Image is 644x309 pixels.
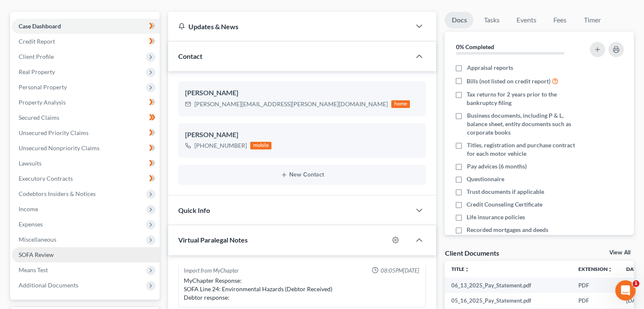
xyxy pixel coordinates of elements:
span: Additional Documents [19,281,78,289]
div: Import from MyChapter [184,267,239,275]
a: Events [509,12,543,28]
a: Property Analysis [12,95,160,110]
i: unfold_more [608,267,613,272]
span: Income [19,205,38,212]
button: New Contact [185,171,419,178]
a: Unsecured Nonpriority Claims [12,141,160,156]
span: Codebtors Insiders & Notices [19,190,96,197]
span: Lawsuits [19,160,41,167]
a: Secured Claims [12,110,160,125]
td: PDF [572,293,619,308]
span: Personal Property [19,83,67,91]
a: Executory Contracts [12,171,160,186]
span: Contact [178,52,202,60]
div: Updates & News [178,22,401,31]
span: Unsecured Priority Claims [19,129,88,136]
div: home [391,100,410,108]
div: MyChapter Response: SOFA Line 24: Environmental Hazards (Debtor Received) Debtor response: [184,276,420,302]
a: Unsecured Priority Claims [12,125,160,141]
span: 08:05PM[DATE] [380,267,419,275]
iframe: Intercom live chat [615,280,636,301]
a: View All [609,250,630,256]
a: Lawsuits [12,156,160,171]
td: 05_16_2025_Pay_Statement.pdf [445,293,572,308]
span: Expenses [19,221,43,228]
span: Case Dashboard [19,22,61,30]
div: [PHONE_NUMBER] [194,141,247,150]
span: 1 [633,280,639,287]
a: Credit Report [12,34,160,49]
a: Timer [577,12,607,28]
a: Docs [445,12,473,28]
div: [PERSON_NAME] [185,130,419,140]
span: SOFA Review [19,251,54,258]
a: Fees [546,12,573,28]
span: Executory Contracts [19,175,73,182]
a: Extensionunfold_more [578,266,613,272]
a: SOFA Review [12,247,160,262]
span: Business documents, including P & L, balance sheet, entity documents such as corporate books [467,111,579,137]
span: Recorded mortgages and deeds [467,226,548,234]
div: mobile [250,142,271,149]
a: Titleunfold_more [451,266,470,272]
div: Client Documents [445,248,499,257]
span: Miscellaneous [19,236,56,243]
span: Life insurance policies [467,213,525,221]
i: unfold_more [464,267,470,272]
span: Client Profile [19,53,54,60]
span: Credit Report [19,38,55,45]
a: Tasks [477,12,506,28]
span: Titles, registration and purchase contract for each motor vehicle [467,141,579,158]
span: Virtual Paralegal Notes [178,236,248,244]
span: Tax returns for 2 years prior to the bankruptcy filing [467,90,579,107]
span: Secured Claims [19,114,59,121]
span: Credit Counseling Certificate [467,200,542,209]
span: Appraisal reports [467,63,513,72]
strong: 0% Completed [456,43,494,50]
div: [PERSON_NAME][EMAIL_ADDRESS][PERSON_NAME][DOMAIN_NAME] [194,100,388,108]
span: Bills (not listed on credit report) [467,77,550,86]
span: Unsecured Nonpriority Claims [19,144,100,152]
div: [PERSON_NAME] [185,88,419,98]
span: Pay advices (6 months) [467,162,526,171]
span: Means Test [19,266,48,273]
span: Property Analysis [19,99,66,106]
span: Quick Info [178,206,210,214]
span: Real Property [19,68,55,75]
span: Trust documents if applicable [467,188,544,196]
td: 06_13_2025_Pay_Statement.pdf [445,278,572,293]
span: Questionnaire [467,175,504,183]
a: Case Dashboard [12,19,160,34]
td: PDF [572,278,619,293]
